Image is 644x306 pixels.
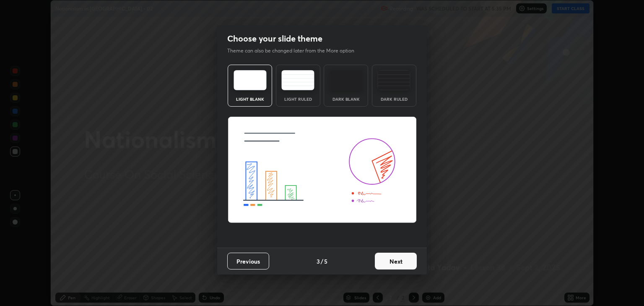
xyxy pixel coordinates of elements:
img: lightTheme.e5ed3b09.svg [234,70,267,90]
button: Previous [227,253,269,269]
h4: 3 [317,257,320,266]
div: Dark Blank [329,97,363,101]
div: Light Blank [233,97,267,101]
p: Theme can also be changed later from the More option [227,47,363,55]
h2: Choose your slide theme [227,33,322,44]
img: darkRuledTheme.de295e13.svg [377,70,410,90]
img: darkTheme.f0cc69e5.svg [330,70,363,90]
img: lightThemeBanner.fbc32fad.svg [228,117,417,223]
button: Next [375,253,417,269]
div: Dark Ruled [377,97,411,101]
div: Light Ruled [281,97,315,101]
h4: 5 [324,257,327,266]
img: lightRuledTheme.5fabf969.svg [281,70,314,90]
h4: / [321,257,323,266]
